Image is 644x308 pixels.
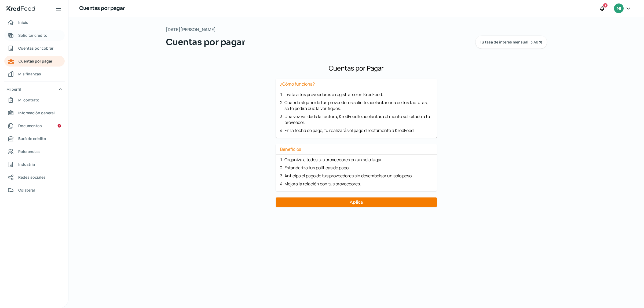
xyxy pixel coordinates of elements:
li: Mejora la relación con tus proveedores. [284,181,433,187]
span: Inicio [18,19,28,26]
span: Solicitar crédito [18,32,47,39]
h3: ¿Cómo funciona? [276,81,437,89]
li: Estandariza tus políticas de pago. [284,165,433,171]
span: Documentos [18,122,42,129]
a: Referencias [4,146,65,157]
a: Cuentas por pagar [4,56,65,67]
h3: Beneficios [276,146,437,155]
span: Mis finanzas [18,71,41,77]
span: [DATE][PERSON_NAME] [166,26,216,34]
a: Buró de crédito [4,133,65,144]
a: Inicio [4,17,65,28]
a: Colateral [4,185,65,196]
h1: Cuentas por Pagar [168,64,545,72]
a: Solicitar crédito [4,30,65,41]
li: Anticipa el pago de tus proveedores sin desembolsar un solo peso. [284,173,433,179]
span: Cuentas por pagar [166,36,245,49]
span: Cuentas por pagar [19,58,52,64]
span: Colateral [18,187,35,193]
span: 1 [605,3,606,8]
li: Organiza a todos tus proveedores en un solo lugar. [284,157,433,163]
span: Cuentas por cobrar [18,45,53,52]
span: Buró de crédito [18,135,46,142]
button: Aplica [276,197,437,207]
a: Documentos [4,120,65,131]
h1: Cuentas por pagar [79,5,125,12]
span: Información general [18,109,55,116]
li: En la fecha de pago, tú realizarás el pago directamente a KredFeed. [284,127,433,133]
a: Redes sociales [4,172,65,183]
span: Mi contrato [18,97,39,103]
span: Tu tasa de interés mensual: 3.40 % [480,40,543,44]
span: MI [617,5,621,12]
a: Mis finanzas [4,69,65,79]
a: Información general [4,108,65,118]
span: Industria [18,161,35,168]
span: Mi perfil [6,86,21,93]
span: Referencias [18,148,40,155]
a: Industria [4,159,65,170]
li: Una vez validada la factura, KredFeed le adelantará el monto solicitado a tu proveedor. [284,113,433,125]
li: Invita a tus proveedores a registrarse en KredFeed. [284,91,433,97]
a: Cuentas por cobrar [4,43,65,54]
a: Mi contrato [4,95,65,105]
span: Redes sociales [18,174,46,181]
li: Cuando alguno de tus proveedores solicite adelantar una de tus facturas, se te pedirá que la veri... [284,100,433,111]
